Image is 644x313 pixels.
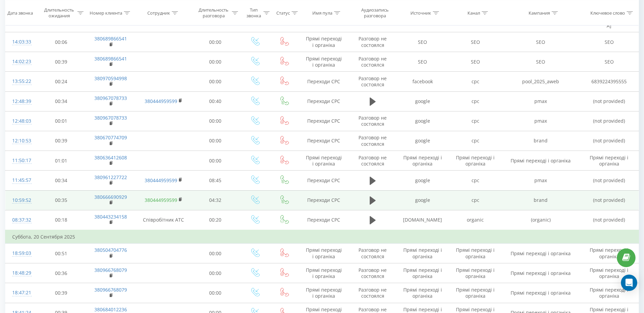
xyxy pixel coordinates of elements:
div: 18:47:21 [12,286,30,299]
td: pmax [502,111,580,131]
td: Співробітник АТС [136,210,191,230]
td: 00:06 [37,32,86,52]
td: Прямі переході і органіка [580,244,639,263]
td: 01:01 [37,151,86,171]
td: Переходи CPC [298,171,349,190]
td: 00:00 [191,111,240,131]
a: 380689866541 [94,55,127,62]
div: 12:10:53 [12,134,30,147]
td: google [396,111,449,131]
td: 00:00 [191,151,240,171]
td: Прямі переході і органіка [298,151,349,171]
td: google [396,131,449,151]
div: Длительность ожидания [42,7,76,19]
td: 6839224395555 [580,72,639,91]
td: (not provided) [580,131,639,151]
td: cpc [449,111,501,131]
span: Разговор не состоялся [358,267,387,279]
span: Разговор не состоялся [358,35,387,48]
td: SEO [396,32,449,52]
td: Переходи CPC [298,190,349,210]
td: 00:34 [37,91,86,111]
td: google [396,171,449,190]
td: 00:01 [37,111,86,131]
div: Длительность разговора [197,7,230,19]
td: pmax [502,171,580,190]
td: Прямі переході і органіка [298,32,349,52]
td: Прямі переході і органіка [580,151,639,171]
div: 14:02:23 [12,55,30,68]
td: Прямі переході і органіка [502,283,580,303]
td: Прямі переході і органіка [396,151,449,171]
td: Прямі переході і органіка [580,283,639,303]
a: 380970594998 [94,75,127,82]
td: Прямі переході і органіка [396,244,449,263]
td: 00:34 [37,171,86,190]
td: cpc [449,190,501,210]
td: 00:36 [37,263,86,283]
div: Статус [276,10,290,16]
div: 10:59:52 [12,194,30,207]
div: 11:50:17 [12,154,30,167]
div: Кампания [529,10,550,16]
a: 380444959599 [145,98,177,104]
div: Дата звонка [7,10,33,16]
td: 00:24 [37,72,86,91]
td: 00:00 [191,263,240,283]
div: 13:55:22 [12,75,30,88]
td: Прямі переході і органіка [396,283,449,303]
td: 00:00 [191,131,240,151]
td: Переходи CPC [298,72,349,91]
td: SEO [580,52,639,72]
td: 00:39 [37,131,86,151]
a: 380966768079 [94,267,127,273]
div: 18:59:03 [12,247,30,260]
td: cpc [449,171,501,190]
td: SEO [449,52,501,72]
a: 380966768079 [94,286,127,293]
td: (not provided) [580,190,639,210]
td: Суббота, 20 Сентября 2025 [5,230,639,244]
td: 00:00 [191,32,240,52]
td: (not provided) [580,210,639,230]
td: Прямі переході і органіка [449,263,501,283]
div: Канал [467,10,480,16]
td: Прямі переході і органіка [502,244,580,263]
td: Переходи CPC [298,131,349,151]
td: Прямі переході і органіка [502,151,580,171]
td: Прямі переході і органіка [298,52,349,72]
td: Прямі переході і органіка [449,244,501,263]
td: Прямі переході і органіка [298,244,349,263]
span: Разговор не состоялся [358,115,387,127]
td: Переходи CPC [298,111,349,131]
span: Разговор не состоялся [358,286,387,299]
span: Разговор не состоялся [358,75,387,88]
td: brand [502,190,580,210]
td: Прямі переході і органіка [449,283,501,303]
td: SEO [580,32,639,52]
td: 04:32 [191,190,240,210]
a: 380443234158 [94,213,127,220]
td: (organic) [502,210,580,230]
a: 380689866541 [94,35,127,42]
div: Имя пула [312,10,332,16]
td: 00:00 [191,283,240,303]
td: 00:00 [191,52,240,72]
td: cpc [449,91,501,111]
td: facebook [396,72,449,91]
td: Прямі переході і органіка [502,263,580,283]
a: 380967078733 [94,95,127,101]
td: cpc [449,131,501,151]
td: google [396,91,449,111]
td: brand [502,131,580,151]
td: organic [449,210,501,230]
td: pool_2025_aweb [502,72,580,91]
div: Источник [410,10,431,16]
td: Прямі переході і органіка [449,151,501,171]
td: 00:51 [37,244,86,263]
td: (not provided) [580,111,639,131]
td: SEO [449,32,501,52]
a: 380444959599 [145,177,177,184]
a: 380670774709 [94,134,127,141]
span: Разговор не состоялся [358,247,387,259]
